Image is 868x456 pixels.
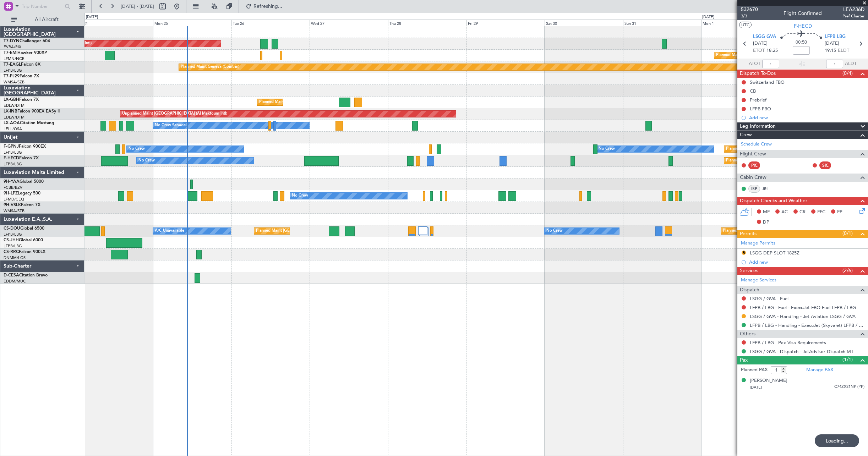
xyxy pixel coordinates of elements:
a: 9H-VSLKFalcon 7X [4,203,40,207]
span: Permits [740,230,757,238]
button: All Aircraft [8,14,77,25]
div: - - [833,162,849,169]
span: [DATE] - [DATE] [121,3,154,10]
span: CR [799,209,806,216]
button: R [742,251,746,255]
a: Schedule Crew [741,141,772,148]
span: AC [781,209,788,216]
div: Add new [749,115,864,121]
span: CS-DOU [4,226,20,231]
span: LEA236D [842,6,864,13]
span: All Aircraft [18,17,75,22]
a: JRL [762,186,778,192]
a: T7-DYNChallenger 604 [4,39,50,43]
a: LFMD/CEQ [4,197,24,202]
span: LSGG GVA [753,33,776,40]
a: EDLW/DTM [4,115,24,120]
div: [DATE] [86,14,98,20]
div: Tue 26 [231,20,310,26]
div: Planned Maint [GEOGRAPHIC_DATA] ([GEOGRAPHIC_DATA]) [723,226,835,236]
span: [DATE] [750,385,762,390]
div: Flight Confirmed [784,10,822,17]
span: C74ZX21NP (PP) [834,384,864,390]
a: LX-INBFalcon 900EX EASy II [4,109,60,114]
span: Dispatch [740,286,759,294]
span: ELDT [838,47,849,54]
span: ETOT [753,47,765,54]
a: 9H-YAAGlobal 5000 [4,180,44,184]
a: LFPB / LBG - Handling - ExecuJet (Skyvalet) LFPB / LBG [750,322,864,328]
a: LFPB/LBG [4,243,22,249]
div: ISP [748,185,760,193]
a: EDDM/MUC [4,279,26,284]
div: LFPB FBO [750,106,771,112]
a: Manage Permits [741,240,775,247]
span: Refreshing... [253,4,283,9]
a: LSGG / GVA - Fuel [750,296,788,302]
div: No Crew [546,226,563,236]
a: WMSA/SZB [4,79,24,85]
span: T7-EAGL [4,62,21,67]
input: --:-- [762,60,779,68]
span: Crew [740,131,752,139]
div: Mon 1 [701,20,780,26]
span: FP [837,209,842,216]
div: [DATE] [702,14,714,20]
a: WMSA/SZB [4,208,24,214]
a: D-CESACitation Bravo [4,273,48,278]
div: LSGG DEP SLOT 1825Z [750,250,799,256]
span: [DATE] [825,40,839,47]
span: DP [763,219,769,226]
div: - - [762,162,778,169]
span: Dispatch To-Dos [740,70,776,78]
a: LSGG / GVA - Handling - Jet Aviation LSGG / GVA [750,313,856,319]
span: Dispatch Checks and Weather [740,197,807,205]
a: T7-EAGLFalcon 8X [4,62,40,67]
a: EVRA/RIX [4,44,21,50]
a: FCBB/BZV [4,185,22,190]
span: T7-EMI [4,51,17,55]
span: (0/4) [842,70,853,77]
a: CS-RRCFalcon 900LX [4,250,45,254]
span: CS-RRC [4,250,19,254]
div: PIC [748,161,760,169]
span: Flight Crew [740,150,766,158]
div: CB [750,88,756,94]
div: Planned Maint Chester [716,50,757,61]
span: LFPB LBG [825,33,846,40]
a: Manage Services [741,277,776,284]
div: Switzerland FBO [750,79,785,85]
span: T7-PJ29 [4,74,20,78]
a: LSGG / GVA - Dispatch - JetAdvisor Dispatch MT [750,348,853,355]
span: Cabin Crew [740,174,766,182]
div: [PERSON_NAME] [750,377,787,384]
div: Thu 28 [388,20,466,26]
span: LX-GBH [4,98,19,102]
div: Planned Maint [GEOGRAPHIC_DATA] ([GEOGRAPHIC_DATA]) [256,226,368,236]
div: Add new [749,259,864,265]
a: LFPB/LBG [4,232,22,237]
div: Planned Maint [GEOGRAPHIC_DATA] ([GEOGRAPHIC_DATA]) [726,144,838,154]
a: LX-GBHFalcon 7X [4,98,39,102]
span: MF [763,209,770,216]
span: LX-AOA [4,121,20,125]
a: CS-JHHGlobal 6000 [4,238,43,242]
a: 9H-LPZLegacy 500 [4,191,40,196]
div: Sun 31 [623,20,702,26]
span: (0/1) [842,230,853,237]
div: Prebrief [750,97,766,103]
span: 9H-LPZ [4,191,18,196]
span: LX-INB [4,109,17,114]
span: Others [740,330,755,338]
div: No Crew [138,155,155,166]
a: LFPB/LBG [4,68,22,73]
span: D-CESA [4,273,19,278]
div: SIC [819,161,831,169]
button: Refreshing... [242,1,285,12]
a: F-HECDFalcon 7X [4,156,39,160]
span: F-GPNJ [4,144,19,149]
input: Trip Number [22,1,62,12]
span: Pref Charter [842,13,864,19]
a: DNMM/LOS [4,255,26,260]
div: Sat 30 [545,20,623,26]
